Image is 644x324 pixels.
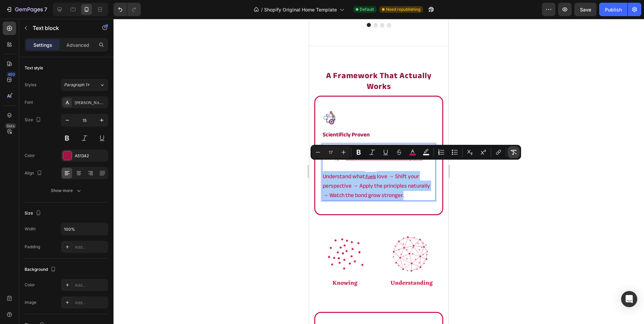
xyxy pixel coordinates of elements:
div: Open Intercom Messenger [621,291,637,307]
p: Advanced [66,41,89,48]
div: Image [25,299,36,305]
button: Save [574,3,597,16]
button: 7 [3,3,50,16]
span: Need republishing [386,6,420,12]
div: Styles [25,82,36,88]
span: Save [580,7,591,12]
div: Padding [25,244,40,250]
div: 450 [6,72,16,77]
input: Auto [61,223,108,235]
div: Width [25,226,36,232]
div: Editor contextual toolbar [311,145,521,160]
div: Publish [605,6,622,13]
p: 7 [44,5,47,13]
p: Text block [33,24,90,32]
div: Add... [75,300,106,306]
div: Beta [5,123,16,129]
div: Font [25,99,33,105]
div: Undo/Redo [114,3,141,16]
button: Paragraph 1* [61,79,108,91]
div: Color [25,153,35,159]
div: Show more [51,187,82,194]
div: Size [25,116,42,125]
div: A51342 [75,153,106,159]
div: Text style [25,65,43,71]
div: Align [25,169,43,178]
div: Size [25,209,42,218]
button: Show more [25,185,108,197]
span: Paragraph 1* [64,82,90,88]
span: Default [360,6,374,12]
div: Add... [75,244,106,250]
div: [PERSON_NAME] [75,100,106,106]
div: Add... [75,282,106,288]
iframe: Design area [309,19,448,324]
div: Color [25,282,35,288]
p: Settings [33,41,52,48]
button: Publish [599,3,627,16]
span: Shopify Original Home Template [264,6,337,13]
span: / [261,6,263,13]
div: Background [25,265,57,274]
